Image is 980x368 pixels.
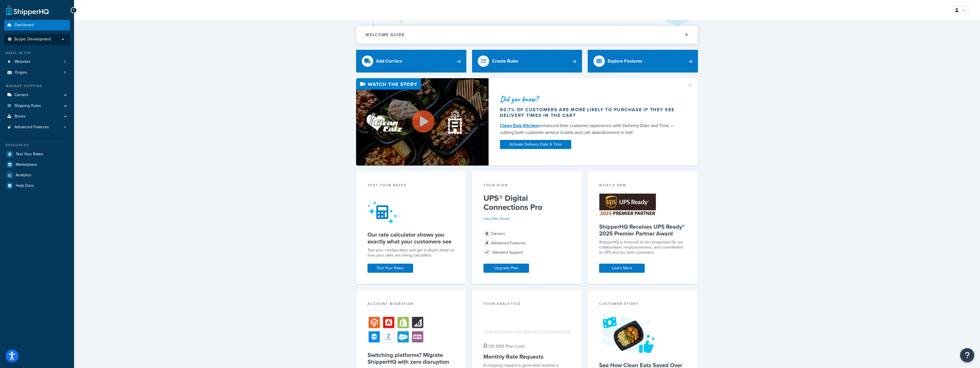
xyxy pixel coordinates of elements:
[483,194,571,212] h5: UPS® Digital Connections Pro
[15,125,49,130] span: Advanced Features
[4,84,70,88] div: Manage Shipping
[483,183,571,189] div: Your Plan
[608,57,642,65] div: Explore Features
[367,301,455,308] div: Account Migration
[588,50,698,73] a: Explore Features
[4,101,70,111] a: Shipping Rules
[483,240,490,247] span: 4
[356,78,489,166] img: Video thumbnail
[15,93,28,98] span: Carriers
[4,170,70,180] a: Analytics
[4,181,70,191] a: Help Docs
[366,33,405,37] h2: Welcome Guide
[500,140,571,149] a: Activate Delivery Date & Time
[483,239,571,247] div: Advanced Features
[64,59,66,64] span: 3
[483,264,529,273] a: Upgrade Plan
[483,301,571,308] div: Your Analytics
[483,230,571,238] div: Carriers
[367,248,455,258] div: Test your configuration and get in-depth detail on how your rates are being calculated.
[472,50,582,73] a: Create Rules
[4,160,70,170] a: Marketplace
[483,341,487,350] span: 0
[4,143,70,148] div: Resources
[500,95,680,103] div: Did you know?
[4,67,70,78] a: Origins11
[64,125,66,130] span: 4
[15,114,26,119] span: Boxes
[483,216,510,221] a: View Plan Details
[4,51,70,55] div: Basic Setup
[500,122,680,136] div: enhanced their customer experience with Delivery Date and Time — cutting both customer service ti...
[15,59,30,64] span: Websites
[599,240,687,255] p: ShipperHQ is honored to be recognized for our collaboration, responsiveness, and commitment to UP...
[4,67,70,78] li: Origins
[15,104,41,108] span: Shipping Rules
[4,90,70,100] a: Carriers
[356,26,698,44] button: Welcome Guide
[4,149,70,159] a: Test Your Rates
[356,50,466,73] a: Add Carriers
[16,162,37,167] span: Marketplace
[4,20,70,30] a: Dashboard
[483,353,571,360] h5: Monthly Rate Requests
[367,264,413,273] a: Test Your Rates
[4,122,70,133] li: Advanced Features
[483,249,571,257] div: Standard Support
[376,57,402,65] div: Add Carriers
[500,107,680,118] div: 60.7% of customers are more likely to purchase if they see delivery times in the cart
[14,37,51,42] span: Scope: Development
[64,70,66,75] span: 11
[488,343,525,350] small: / 20 000 Plan Limit
[500,122,538,129] a: Clean Eatz Kitchen
[960,348,974,362] button: Open Resource Center
[16,152,43,157] span: Test Your Rates
[15,23,34,28] span: Dashboard
[599,183,687,189] div: What's New
[599,223,687,237] h5: ShipperHQ Receives UPS Ready® 2025 Premier Partner Award
[492,57,518,65] div: Create Rules
[367,231,455,245] h5: Our rate calculator shows you exactly what your customers see
[367,183,455,189] div: Test your rates
[16,173,31,178] span: Analytics
[367,352,455,365] h5: Switching platforms? Migrate ShipperHQ with zero disruption
[4,122,70,133] a: Advanced Features4
[4,111,70,122] a: Boxes
[4,57,70,67] a: Websites3
[15,70,27,75] span: Origins
[4,57,70,67] li: Websites
[483,230,490,237] span: 8
[599,264,645,273] a: Learn More
[16,183,34,188] span: Help Docs
[599,301,687,308] div: Customer Story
